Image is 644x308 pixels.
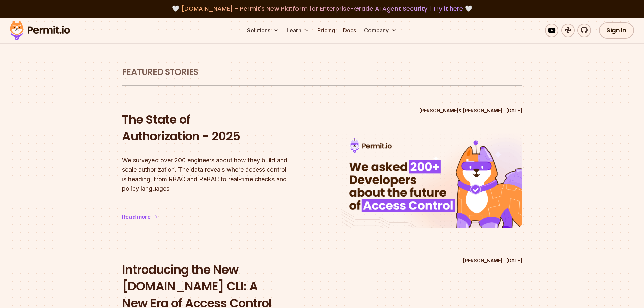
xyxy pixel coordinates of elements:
[284,24,312,37] button: Learn
[244,24,281,37] button: Solutions
[341,133,522,228] img: The State of Authorization - 2025
[122,66,522,78] h1: Featured Stories
[181,4,463,13] span: [DOMAIN_NAME] - Permit's New Platform for Enterprise-Grade AI Agent Security |
[419,107,502,114] p: [PERSON_NAME] & [PERSON_NAME]
[361,24,400,37] button: Company
[506,258,522,263] time: [DATE]
[7,19,73,42] img: Permit logo
[122,156,303,193] p: We surveyed over 200 engineers about how they build and scale authorization. The data reveals whe...
[599,22,634,39] a: Sign In
[16,4,628,14] div: 🤍 🤍
[463,257,502,264] p: [PERSON_NAME]
[433,4,463,13] a: Try it here
[122,104,522,241] a: The State of Authorization - 2025[PERSON_NAME]& [PERSON_NAME][DATE]The State of Authorization - 2...
[122,213,151,221] div: Read more
[506,108,522,113] time: [DATE]
[315,24,338,37] a: Pricing
[340,24,359,37] a: Docs
[122,111,303,145] h2: The State of Authorization - 2025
